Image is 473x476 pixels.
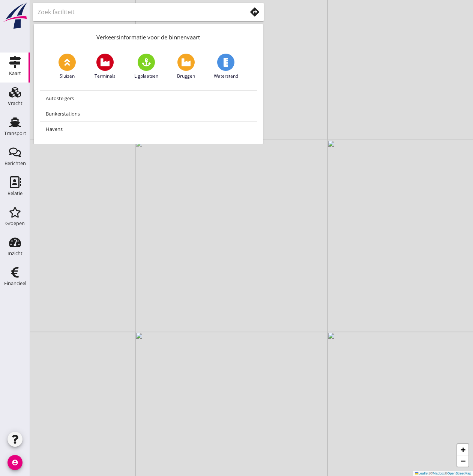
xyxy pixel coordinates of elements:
a: Terminals [95,54,116,80]
a: Mapbox [433,471,445,475]
a: Waterstand [214,54,238,80]
div: Relatie [8,191,23,196]
a: Sluizen [59,54,76,80]
div: Berichten [5,161,26,166]
div: Autosteigers [46,94,251,103]
div: Havens [46,125,251,134]
span: + [461,445,465,454]
span: Terminals [95,73,116,80]
div: Groepen [5,221,25,226]
a: Ligplaatsen [134,54,158,80]
span: Sluizen [60,73,75,80]
span: − [461,456,465,465]
div: Transport [4,131,26,136]
a: OpenStreetMap [447,471,471,475]
div: Kaart [9,71,21,76]
div: Verkeersinformatie voor de binnenvaart [34,24,263,48]
a: Leaflet [415,471,428,475]
a: Zoom in [457,444,468,455]
div: Vracht [8,101,23,106]
a: Bruggen [177,54,195,80]
span: Waterstand [214,73,238,80]
a: Zoom out [457,455,468,467]
span: Bruggen [177,73,195,80]
div: Inzicht [8,251,23,256]
div: Financieel [4,281,26,286]
span: Ligplaatsen [134,73,158,80]
input: Zoek faciliteit [38,6,236,18]
div: Bunkerstations [46,109,251,118]
div: © © [413,471,473,476]
img: logo-small.a267ee39.svg [2,2,29,30]
i: account_circle [8,455,23,470]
